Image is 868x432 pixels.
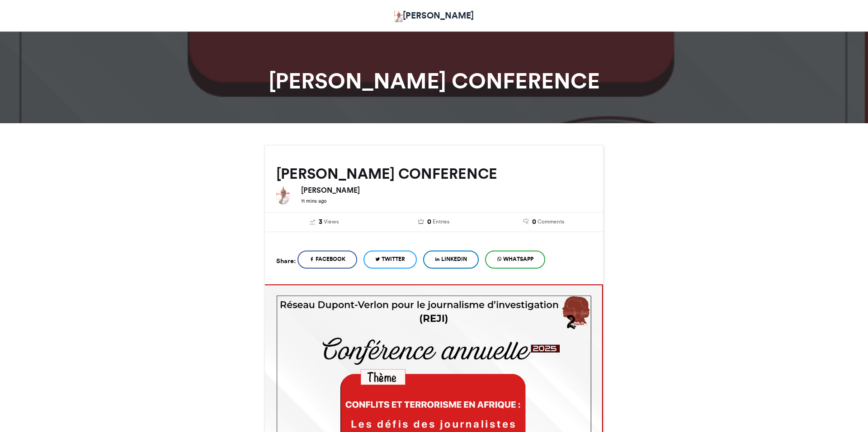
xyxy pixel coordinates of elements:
span: LinkedIn [441,255,467,263]
h2: [PERSON_NAME] CONFERENCE [276,166,592,182]
iframe: chat widget [830,396,859,423]
span: Facebook [316,255,345,263]
span: Twitter [382,255,405,263]
a: 0 Entries [386,217,482,227]
img: Samuel Adimi [394,11,403,22]
span: WhatsApp [503,255,533,263]
img: Samuel Adimi [276,186,290,204]
a: Facebook [297,251,357,269]
span: 3 [319,217,322,227]
a: 0 Comments [495,217,592,227]
a: LinkedIn [423,251,479,269]
a: [PERSON_NAME] [394,9,474,22]
span: Comments [538,218,564,226]
span: Entries [433,218,449,226]
a: 3 Views [276,217,373,227]
span: 0 [427,217,431,227]
small: 11 mins ago [301,198,326,204]
h1: [PERSON_NAME] CONFERENCE [183,70,685,92]
a: WhatsApp [485,251,545,269]
span: 0 [532,217,536,227]
h5: Share: [276,255,296,267]
h6: [PERSON_NAME] [301,186,592,194]
a: Twitter [363,251,417,269]
span: Views [324,218,339,226]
